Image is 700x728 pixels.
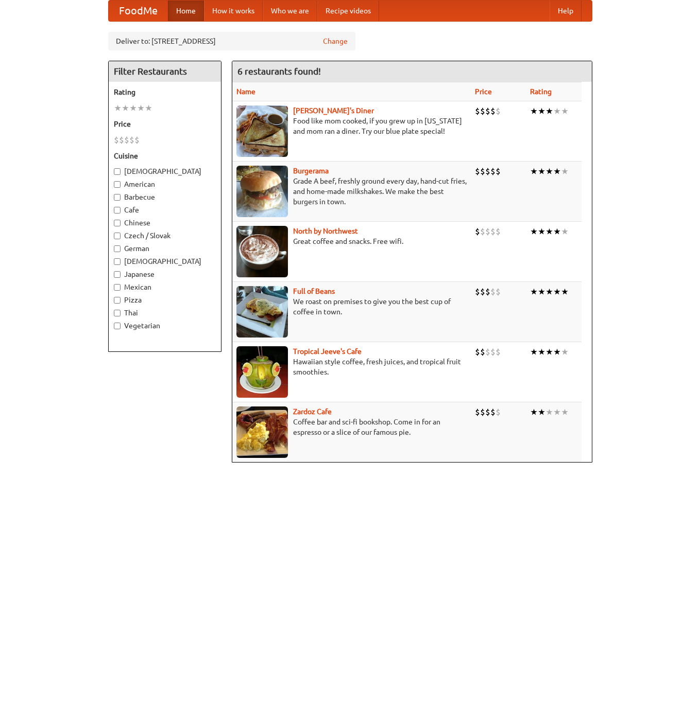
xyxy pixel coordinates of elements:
[236,296,467,317] p: We roast on premises to give you the best cup of coffee in town.
[545,226,553,237] li: ★
[114,207,121,214] input: Cafe
[114,87,216,97] h5: Rating
[236,357,467,377] p: Hawaiian style coffee, fresh juices, and tropical fruit smoothies.
[122,102,129,114] li: ★
[293,106,374,115] b: [PERSON_NAME]'s Diner
[114,151,216,161] h5: Cuisine
[293,167,329,175] a: Burgerama
[114,245,121,252] input: German
[236,406,288,458] img: zardoz.jpg
[114,282,216,292] label: Mexican
[496,346,501,358] li: $
[114,119,216,129] h5: Price
[475,346,480,358] li: $
[108,32,355,50] div: Deliver to: [STREET_ADDRESS]
[538,346,545,358] li: ★
[553,105,561,117] li: ★
[538,226,545,237] li: ★
[317,1,379,21] a: Recipe videos
[129,102,137,114] li: ★
[561,166,569,177] li: ★
[545,166,553,177] li: ★
[114,310,121,316] input: Thai
[550,1,582,21] a: Help
[236,176,467,207] p: Grade A beef, freshly ground every day, hand-cut fries, and home-made milkshakes. We make the bes...
[553,406,561,418] li: ★
[114,168,121,175] input: [DEMOGRAPHIC_DATA]
[485,346,490,358] li: $
[119,134,124,146] li: $
[480,406,485,418] li: $
[490,166,496,177] li: $
[114,205,216,215] label: Cafe
[485,406,490,418] li: $
[236,346,288,398] img: jeeves.jpg
[134,134,140,146] li: $
[114,271,121,278] input: Japanese
[496,105,501,117] li: $
[114,323,121,329] input: Vegetarian
[293,347,362,356] a: Tropical Jeeve's Cafe
[114,243,216,254] label: German
[475,406,480,418] li: $
[496,166,501,177] li: $
[236,417,467,437] p: Coffee bar and sci-fi bookshop. Come in for an espresso or a slice of our famous pie.
[475,166,480,177] li: $
[561,286,569,297] li: ★
[530,346,538,358] li: ★
[114,233,121,239] input: Czech / Slovak
[490,286,496,297] li: $
[114,297,121,304] input: Pizza
[293,407,332,416] a: Zardoz Cafe
[293,227,358,235] a: North by Northwest
[236,226,288,277] img: north.jpg
[553,346,561,358] li: ★
[114,295,216,305] label: Pizza
[114,220,121,226] input: Chinese
[480,346,485,358] li: $
[114,102,122,114] li: ★
[530,87,552,96] a: Rating
[530,226,538,237] li: ★
[114,230,216,241] label: Czech / Slovak
[114,308,216,318] label: Thai
[145,102,152,114] li: ★
[263,1,317,21] a: Who we are
[114,181,121,188] input: American
[475,105,480,117] li: $
[545,286,553,297] li: ★
[114,179,216,189] label: American
[236,286,288,338] img: beans.jpg
[129,134,134,146] li: $
[480,226,485,237] li: $
[236,236,467,246] p: Great coffee and snacks. Free wifi.
[485,286,490,297] li: $
[114,192,216,202] label: Barbecue
[293,287,335,295] a: Full of Beans
[561,346,569,358] li: ★
[496,286,501,297] li: $
[114,256,216,267] label: [DEMOGRAPHIC_DATA]
[137,102,145,114] li: ★
[480,286,485,297] li: $
[538,286,545,297] li: ★
[204,1,263,21] a: How it works
[109,1,168,21] a: FoodMe
[114,269,216,279] label: Japanese
[553,166,561,177] li: ★
[236,116,467,136] p: Food like mom cooked, if you grew up in [US_STATE] and mom ran a diner. Try our blue plate special!
[480,166,485,177] li: $
[323,36,348,46] a: Change
[561,406,569,418] li: ★
[490,226,496,237] li: $
[114,258,121,265] input: [DEMOGRAPHIC_DATA]
[114,321,216,331] label: Vegetarian
[485,105,490,117] li: $
[485,226,490,237] li: $
[236,166,288,217] img: burgerama.jpg
[561,226,569,237] li: ★
[485,166,490,177] li: $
